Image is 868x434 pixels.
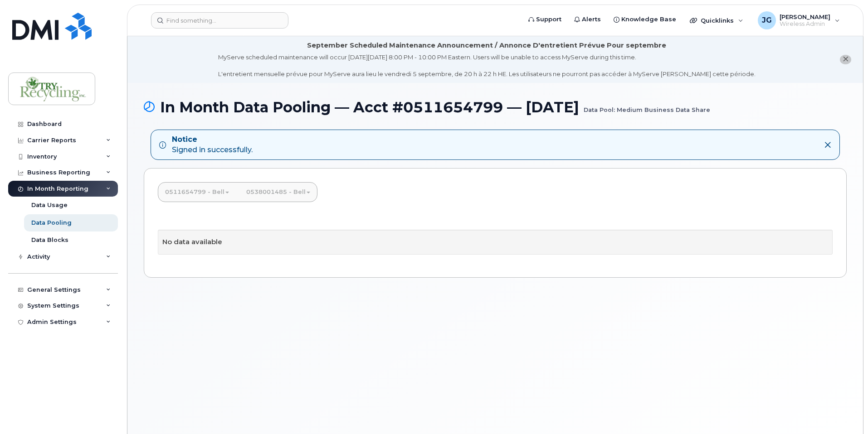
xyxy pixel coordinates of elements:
a: 0538001485 - Bell [239,182,317,202]
div: September Scheduled Maintenance Announcement / Annonce D'entretient Prévue Pour septembre [307,41,666,50]
div: Signed in successfully. [172,135,253,155]
small: Data Pool: Medium Business Data Share [584,99,710,113]
a: 0511654799 - Bell [158,182,236,202]
button: close notification [840,55,851,64]
div: MyServe scheduled maintenance will occur [DATE][DATE] 8:00 PM - 10:00 PM Eastern. Users will be u... [218,53,756,78]
h4: No data available [162,238,828,246]
strong: Notice [172,135,253,145]
h1: In Month Data Pooling — Acct #0511654799 — [DATE] [144,99,847,115]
